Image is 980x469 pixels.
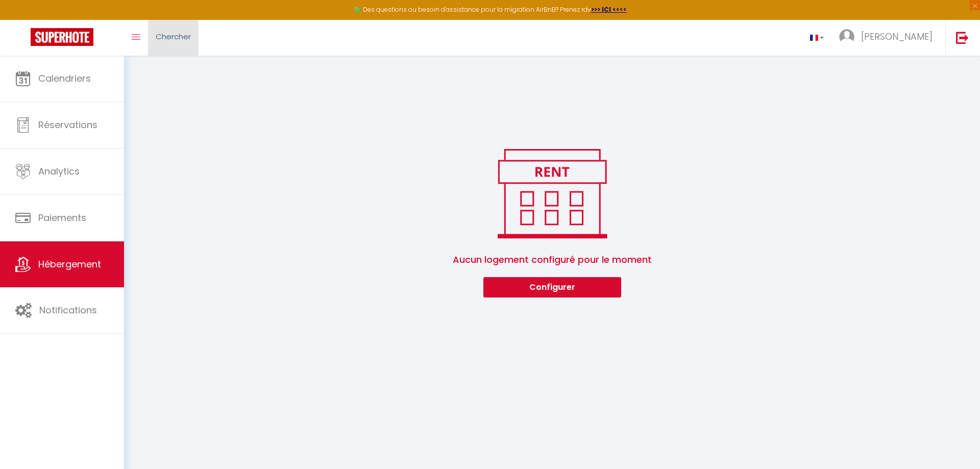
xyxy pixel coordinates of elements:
span: Calendriers [38,72,91,85]
a: ... [PERSON_NAME] [831,20,945,56]
img: Super Booking [31,28,93,46]
span: Aucun logement configuré pour le moment [136,242,968,277]
span: Analytics [38,165,80,178]
a: Chercher [148,20,199,56]
span: Paiements [38,211,86,224]
span: Réservations [38,118,97,131]
img: ... [839,29,854,44]
span: Chercher [156,31,191,42]
span: Hébergement [38,258,101,270]
img: logout [956,31,969,44]
button: Configurer [483,277,621,298]
img: rent.png [487,144,617,242]
a: >>> ICI <<<< [591,5,627,14]
span: [PERSON_NAME] [861,30,933,43]
span: Notifications [39,304,97,316]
